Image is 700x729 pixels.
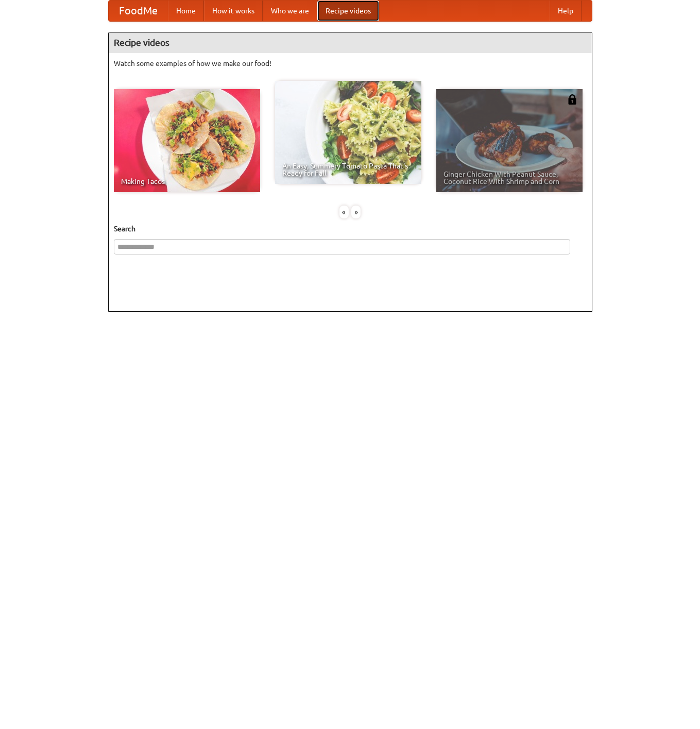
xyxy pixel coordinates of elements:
a: FoodMe [109,1,168,21]
a: Home [168,1,204,21]
div: » [351,206,361,218]
h4: Recipe videos [109,32,592,53]
a: Help [550,1,582,21]
a: Making Tacos [114,89,260,192]
a: An Easy, Summery Tomato Pasta That's Ready for Fall [275,81,421,184]
a: Recipe videos [317,1,379,21]
a: How it works [204,1,263,21]
p: Watch some examples of how we make our food! [114,58,587,69]
h5: Search [114,224,587,234]
span: Making Tacos [121,178,253,185]
img: 483408.png [567,94,577,105]
span: An Easy, Summery Tomato Pasta That's Ready for Fall [282,162,414,177]
div: « [339,206,349,218]
a: Who we are [263,1,317,21]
